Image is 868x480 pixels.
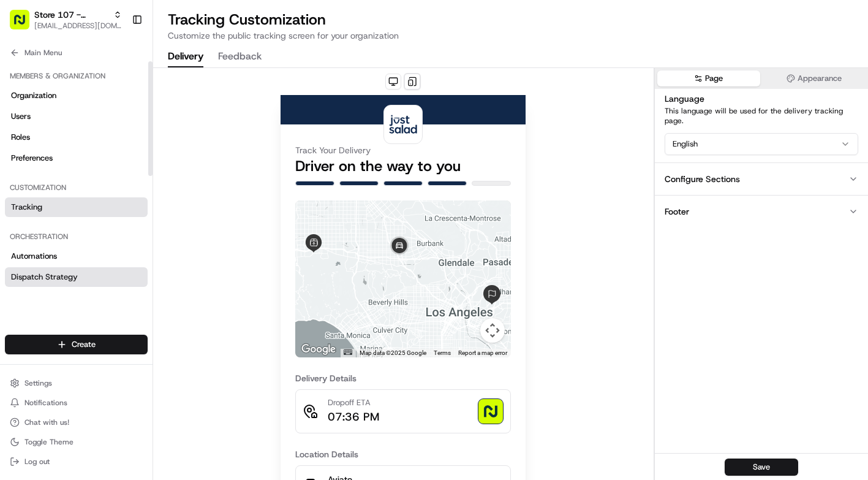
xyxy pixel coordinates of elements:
[11,132,30,143] span: Roles
[5,227,148,246] div: Orchestration
[11,111,31,122] span: Users
[11,251,57,262] span: Automations
[99,173,202,195] a: 💻API Documentation
[298,341,339,357] a: Open this area in Google Maps (opens a new window)
[298,341,339,357] img: Google
[11,202,42,213] span: Tracking
[665,106,858,126] p: This language will be used for the delivery tracking page.
[5,394,148,411] button: Notifications
[5,197,148,217] a: Tracking
[32,79,202,92] input: Clear
[387,108,420,141] img: logo-public_tracking_screen-Store%252018%2520-%252020%2520E.%2520Jackson%2520%28Just%2520Salad%29...
[657,70,760,86] button: Page
[665,93,704,104] label: Language
[11,153,53,164] span: Preferences
[12,12,37,37] img: Nash
[11,272,78,283] span: Dispatch Strategy
[655,162,868,195] button: Configure Sections
[344,349,352,355] button: Keyboard shortcuts
[208,121,223,135] button: Start new chat
[434,349,451,356] a: Terms (opens in new tab)
[25,437,74,447] span: Toggle Theme
[72,339,96,350] span: Create
[5,246,148,266] a: Automations
[5,335,148,354] button: Create
[116,178,197,190] span: API Documentation
[5,433,148,451] button: Toggle Theme
[7,173,99,195] a: 📗Knowledge Base
[295,372,511,384] h3: Delivery Details
[12,49,223,69] p: Welcome 👋
[5,44,148,61] button: Main Menu
[12,117,34,139] img: 1736555255976-a54dd68f-1ca7-489b-9aae-adbdc363a1c4
[5,66,148,86] div: Members & Organization
[458,349,507,356] a: Report a map error
[360,349,426,356] span: Map data ©2025 Google
[5,128,148,147] a: Roles
[328,397,379,408] p: Dropoff ETA
[86,207,148,217] a: Powered byPylon
[295,448,511,460] h3: Location Details
[763,70,866,86] button: Appearance
[11,90,56,101] span: Organization
[725,459,798,476] button: Save
[168,47,203,67] button: Delivery
[42,117,201,129] div: Start new chat
[5,86,148,105] a: Organization
[12,179,22,189] div: 📗
[5,267,148,287] a: Dispatch Strategy
[218,47,262,67] button: Feedback
[168,10,853,29] h2: Tracking Customization
[665,205,689,218] div: Footer
[25,48,62,58] span: Main Menu
[665,173,740,185] div: Configure Sections
[295,156,511,176] h2: Driver on the way to you
[25,378,52,388] span: Settings
[168,29,853,42] p: Customize the public tracking screen for your organization
[5,178,148,197] div: Customization
[25,178,94,190] span: Knowledge Base
[5,148,148,168] a: Preferences
[480,318,505,343] button: Map camera controls
[25,417,69,427] span: Chat with us!
[5,453,148,470] button: Log out
[478,399,503,424] img: photo_proof_of_delivery image
[5,5,127,34] button: Store 107 - Prentice Hospital (Just Salad)[EMAIL_ADDRESS][DOMAIN_NAME]
[42,129,155,139] div: We're available if you need us!
[34,21,122,31] button: [EMAIL_ADDRESS][DOMAIN_NAME]
[5,414,148,431] button: Chat with us!
[655,195,868,227] button: Footer
[122,208,148,217] span: Pylon
[25,457,50,467] span: Log out
[104,179,113,189] div: 💻
[5,107,148,126] a: Users
[25,398,67,408] span: Notifications
[5,375,148,392] button: Settings
[295,144,511,156] h3: Track Your Delivery
[328,408,379,425] p: 07:36 PM
[34,9,108,21] button: Store 107 - Prentice Hospital (Just Salad)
